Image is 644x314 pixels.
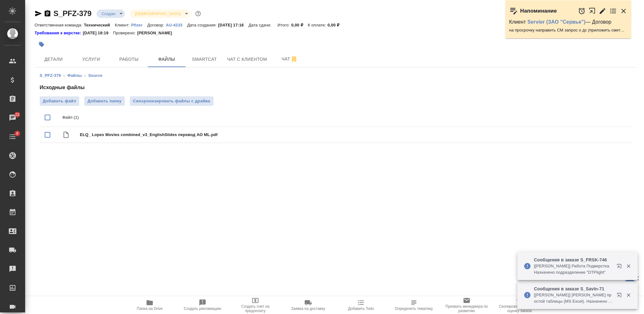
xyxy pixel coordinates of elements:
a: AU-4233 [166,22,187,27]
button: Открыть в новой вкладке [613,260,628,275]
button: Перейти в todo [609,7,617,15]
button: Добавить тэг [35,37,48,51]
label: Добавить файл [40,96,79,106]
button: Добавить папку [84,96,125,106]
p: Проверено: [113,30,137,36]
button: Доп статусы указывают на важность/срочность заказа [194,9,202,18]
button: Создать счет на предоплату [229,296,282,314]
a: S_PFZ-379 [40,73,61,78]
p: Pfizer [131,23,147,27]
h4: Исходные файлы [40,84,632,91]
span: Чат с клиентом [227,55,267,63]
button: Отложить [578,7,586,15]
button: [DEMOGRAPHIC_DATA] [133,11,182,16]
button: Закрыть [622,263,635,269]
a: Servier (ЗАО "Сервье") [527,19,586,25]
button: Открыть в новой вкладке [589,4,596,18]
button: Открыть в новой вкладке [613,289,628,304]
p: Итого: [278,23,291,27]
div: Создан [97,9,125,18]
p: [DATE] 18:19 [83,30,113,36]
button: Редактировать [599,7,606,15]
button: Создать рекламацию [176,296,229,314]
button: Заявка на доставку [282,296,335,314]
span: Заявка на доставку [291,306,325,311]
button: Скопировать ссылку для ЯМессенджера [35,10,42,17]
span: Определить тематику [395,306,433,311]
p: Дата сдачи: [248,23,273,27]
span: 8 [12,130,22,137]
a: 22 [2,110,24,126]
p: Договор: [147,23,166,27]
p: 0,00 ₽ [291,23,308,27]
span: Smartcat [189,55,219,63]
a: Pfizer [131,22,147,27]
span: Работы [114,55,144,63]
p: Технический [84,23,115,27]
p: Сообщения в заказе S_SavIn-71 [534,286,613,292]
span: Добавить папку [87,98,121,104]
p: К оплате: [308,23,328,27]
p: [[PERSON_NAME]] Работа Подверстка. Назначено подразделение "DTPlight" [534,263,613,276]
button: Создан [100,11,117,16]
li: ‹ [64,72,65,79]
p: Напоминание [520,8,557,14]
p: Клиент — Договор [509,19,627,25]
span: Добавить файл [43,98,76,104]
p: AU-4233 [166,23,187,27]
span: Скопировать ссылку на оценку заказа [497,304,542,313]
a: Требования к верстке: [35,30,83,36]
span: Синхронизировать файлы с драйва [133,98,210,104]
span: 22 [11,111,23,118]
span: Услуги [76,55,106,63]
a: Файлы [67,73,82,78]
span: Папка на Drive [137,306,163,311]
button: Скопировать ссылку [44,10,51,17]
p: [[PERSON_NAME]] [PERSON_NAME] простой таблицы (MS Excel). Назначено подразделение "DTPspecialists" [534,292,613,305]
div: Нажми, чтобы открыть папку с инструкцией [35,30,83,36]
span: Призвать менеджера по развитию [444,304,489,313]
button: Скопировать ссылку на оценку заказа [493,296,546,314]
p: 0,00 ₽ [328,23,344,27]
button: Добавить Todo [335,296,387,314]
a: S_PFZ-379 [53,9,92,18]
span: Файлы [152,55,182,63]
nav: breadcrumb [40,72,632,79]
button: Призвать менеджера по развитию [440,296,493,314]
p: Дата создания: [187,23,218,27]
span: Чат [275,55,305,63]
div: Создан [130,9,190,18]
p: Сообщения в заказе S_FRSK-746 [534,257,613,263]
p: [DATE] 17:16 [218,23,249,27]
p: Клиент: [115,23,131,27]
button: Определить тематику [387,296,440,314]
li: ‹ [84,72,86,79]
p: Файл (1) [62,114,627,121]
p: [PERSON_NAME] [137,30,177,36]
a: 8 [2,129,24,145]
button: Закрыть [620,7,627,15]
button: Папка на Drive [123,296,176,314]
p: Ответственная команда: [35,23,84,27]
p: на просрочку направить СМ запрос о дс (приложить сметы в вордах) [509,27,627,33]
span: Создать рекламацию [184,306,221,311]
span: Создать счет на предоплату [233,304,278,313]
a: Source [88,73,103,78]
span: Детали [38,55,69,63]
button: Закрыть [622,292,635,298]
span: ELQ_ Lopes Movies combined_v3_EnglishSlides перевод АО ML.pdf [80,132,627,138]
button: Синхронизировать файлы с драйва [130,96,214,106]
span: Добавить Todo [348,306,374,311]
svg: Отписаться [290,55,298,63]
